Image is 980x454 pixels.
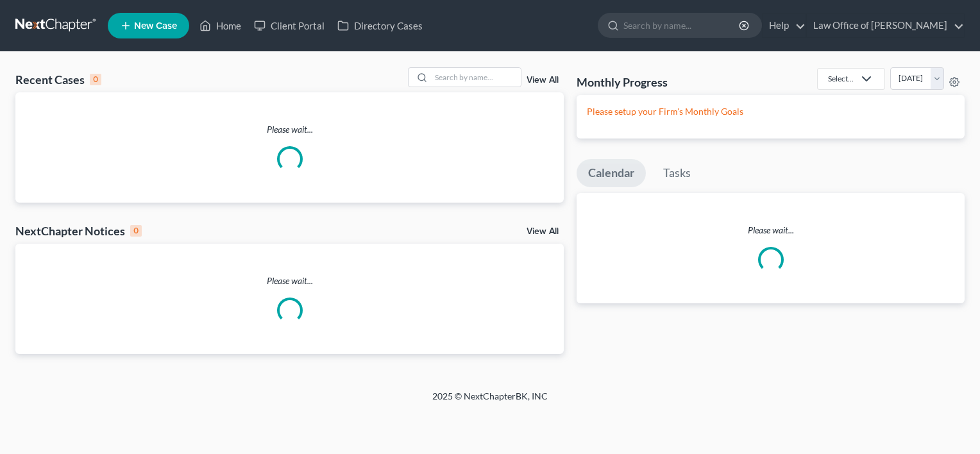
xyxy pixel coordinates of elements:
[623,13,741,37] input: Search by name...
[15,123,564,136] p: Please wait...
[124,390,856,413] div: 2025 © NextChapterBK, INC
[15,274,564,287] p: Please wait...
[130,225,142,237] div: 0
[763,14,806,37] a: Help
[248,14,331,37] a: Client Portal
[652,159,702,187] a: Tasks
[193,14,248,37] a: Home
[90,74,101,85] div: 0
[577,74,668,90] h3: Monthly Progress
[577,224,965,237] p: Please wait...
[431,68,521,87] input: Search by name...
[15,223,142,239] div: NextChapter Notices
[828,73,854,84] div: Select...
[527,76,559,85] a: View All
[587,105,954,118] p: Please setup your Firm's Monthly Goals
[527,227,559,236] a: View All
[15,72,101,87] div: Recent Cases
[577,159,646,187] a: Calendar
[134,21,177,31] span: New Case
[807,14,964,37] a: Law Office of [PERSON_NAME]
[331,14,429,37] a: Directory Cases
